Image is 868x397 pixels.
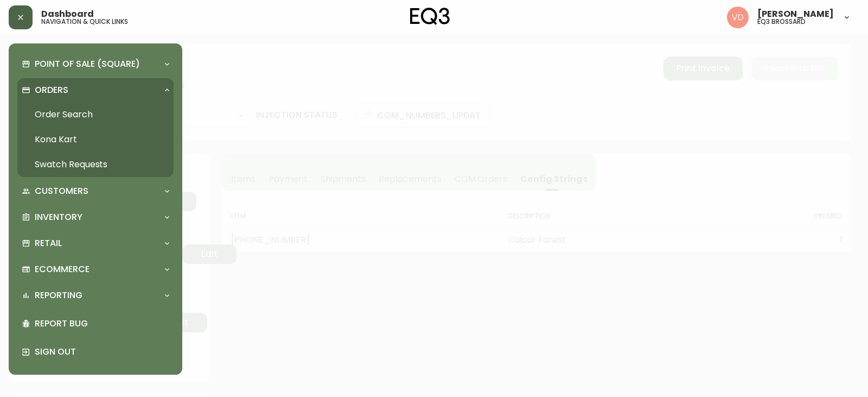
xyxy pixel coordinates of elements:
[17,127,174,152] a: Kona Kart
[17,257,174,281] div: Ecommerce
[35,58,140,70] p: Point of Sale (Square)
[727,7,749,28] img: 34cbe8de67806989076631741e6a7c6b
[17,52,174,76] div: Point of Sale (Square)
[757,18,806,25] h5: eq3 brossard
[35,263,90,275] p: Ecommerce
[17,102,174,127] a: Order Search
[17,310,174,338] div: Report Bug
[17,205,174,229] div: Inventory
[35,318,169,330] p: Report Bug
[35,237,62,249] p: Retail
[41,10,94,18] span: Dashboard
[17,78,174,102] div: Orders
[35,346,169,358] p: Sign Out
[35,211,82,223] p: Inventory
[410,8,450,25] img: logo
[17,179,174,203] div: Customers
[17,283,174,307] div: Reporting
[17,152,174,177] a: Swatch Requests
[35,84,68,96] p: Orders
[35,289,82,301] p: Reporting
[17,338,174,366] div: Sign Out
[757,10,834,18] span: [PERSON_NAME]
[17,231,174,255] div: Retail
[41,18,128,25] h5: navigation & quick links
[35,185,88,197] p: Customers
